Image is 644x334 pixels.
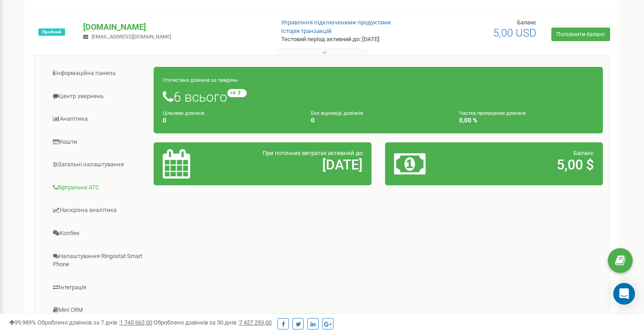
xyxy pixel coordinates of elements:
span: 99,989% [9,319,36,326]
a: Налаштування Ringostat Smart Phone [41,245,154,276]
p: Тестовий період активний до: [DATE] [281,35,415,44]
a: Колбек [41,222,154,245]
a: Аналiтика [41,108,154,130]
a: Mini CRM [41,299,154,321]
u: 1 745 662,00 [120,319,152,326]
a: Інформаційна панель [41,62,154,85]
span: Оброблено дзвінків за 30 днів : [154,319,272,326]
p: [DOMAIN_NAME] [83,21,266,33]
span: Баланс [517,19,536,26]
a: Наскрізна аналітика [41,199,154,221]
small: Частка пропущених дзвінків [459,110,526,116]
h4: 0 [163,117,297,124]
a: Віртуальна АТС [41,177,154,199]
small: Без відповіді дзвінків [311,110,363,116]
span: При поточних витратах активний до [263,150,362,156]
h1: 6 всього [163,89,594,104]
small: Цільових дзвінків [163,110,204,116]
a: Поповнити баланс [551,28,610,41]
span: Баланс [573,150,594,156]
a: Загальні налаштування [41,154,154,176]
h4: 0,00 % [459,117,594,124]
h2: [DATE] [234,157,362,172]
h4: 0 [311,117,446,124]
span: Оброблено дзвінків за 7 днів : [38,319,152,326]
small: +6 [227,89,247,97]
a: Інтеграція [41,277,154,299]
span: Пробний [38,28,65,36]
a: Історія транзакцій [281,28,332,34]
a: Центр звернень [41,85,154,108]
div: Open Intercom Messenger [613,283,635,305]
a: Управління підключеними продуктами [281,19,391,26]
u: 7 427 293,00 [239,319,272,326]
span: [EMAIL_ADDRESS][DOMAIN_NAME] [92,34,171,40]
h2: 5,00 $ [465,157,594,172]
span: 5,00 USD [493,27,536,39]
small: Статистика дзвінків за тиждень [163,77,238,83]
a: Кошти [41,131,154,153]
